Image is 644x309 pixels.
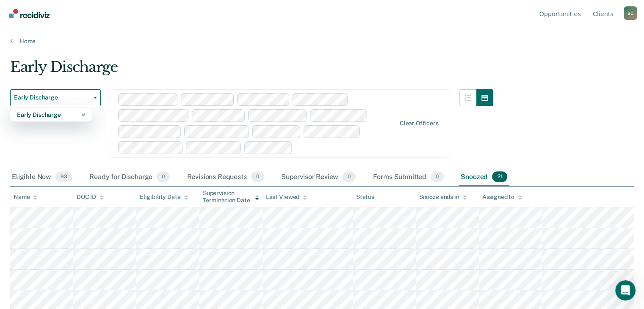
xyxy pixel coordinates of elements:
span: 0 [431,171,444,182]
div: Eligible Now93 [10,168,74,187]
div: DOC ID [77,193,104,201]
div: Status [356,193,374,201]
iframe: Intercom live chat [615,280,636,301]
div: Early Discharge [10,58,493,83]
div: Ready for Discharge0 [88,168,171,187]
div: Clear officers [400,120,439,127]
div: Snoozed21 [459,168,509,187]
a: Home [10,37,634,45]
img: Recidiviz [9,9,50,18]
div: Revisions Requests0 [185,168,265,187]
div: Supervisor Review0 [279,168,358,187]
div: Supervision Termination Date [203,190,259,204]
div: Assigned to [482,193,522,201]
div: Dropdown Menu [10,108,92,121]
span: 0 [157,171,170,182]
span: Early Discharge [14,94,90,101]
div: Early Discharge [17,108,85,121]
div: B C [624,6,637,20]
button: Profile dropdown button [624,6,637,20]
span: 0 [251,171,264,182]
div: Forms Submitted0 [371,168,445,187]
div: Last Viewed [266,193,307,201]
button: Early Discharge [10,89,101,106]
span: 93 [55,171,72,182]
div: Eligibility Date [140,193,188,201]
div: Snooze ends in [419,193,467,201]
div: Name [14,193,37,201]
span: 0 [343,171,356,182]
span: 21 [492,171,507,182]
